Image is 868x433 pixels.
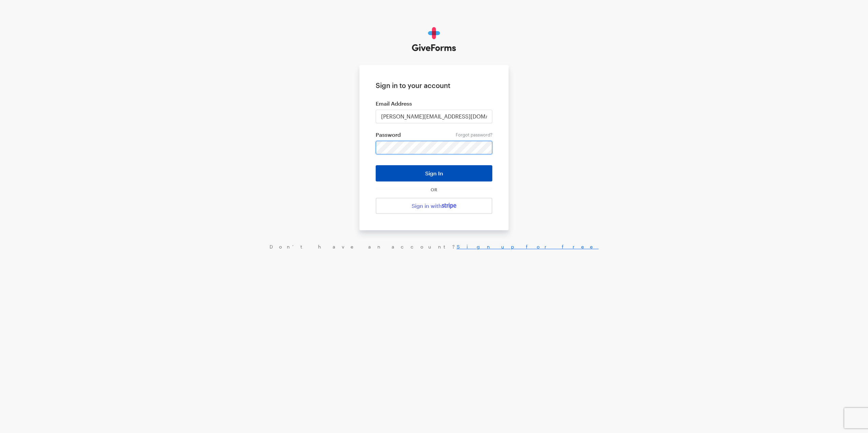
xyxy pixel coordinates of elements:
a: Sign up for free [457,244,599,250]
span: OR [429,187,439,192]
img: stripe-07469f1003232ad58a8838275b02f7af1ac9ba95304e10fa954b414cd571f63b.svg [442,203,456,209]
a: Forgot password? [456,132,492,137]
a: Sign in with [376,198,492,214]
div: Don’t have an account? [7,244,861,250]
label: Email Address [376,100,492,107]
button: Sign In [376,165,492,181]
label: Password [376,131,492,138]
img: GiveForms [412,27,456,51]
h1: Sign in to your account [376,81,492,89]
